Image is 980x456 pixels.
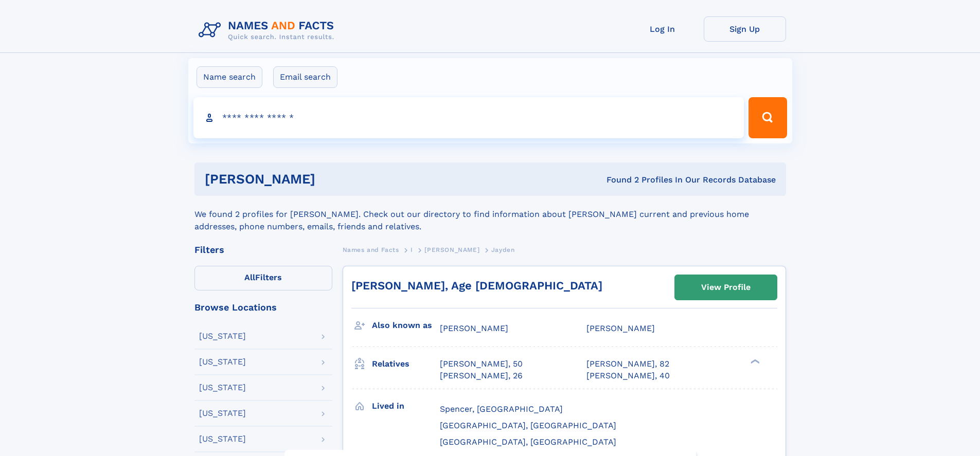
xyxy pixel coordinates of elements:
[199,358,246,366] div: [US_STATE]
[199,384,246,392] div: [US_STATE]
[372,317,440,334] h3: Also known as
[440,370,523,381] a: [PERSON_NAME], 26
[194,303,332,312] div: Browse Locations
[411,246,413,253] span: I
[424,246,479,253] span: [PERSON_NAME]
[273,66,337,88] label: Email search
[199,409,246,417] div: [US_STATE]
[343,243,399,256] a: Names and Facts
[440,404,563,414] span: Spencer, [GEOGRAPHIC_DATA]
[621,16,704,42] a: Log In
[440,358,523,370] a: [PERSON_NAME], 50
[586,358,669,370] a: [PERSON_NAME], 82
[424,243,479,256] a: [PERSON_NAME]
[194,245,332,254] div: Filters
[491,246,515,253] span: Jayden
[372,397,440,415] h3: Lived in
[351,279,602,292] a: [PERSON_NAME], Age [DEMOGRAPHIC_DATA]
[748,358,760,365] div: ❯
[461,174,776,186] div: Found 2 Profiles In Our Records Database
[197,66,262,88] label: Name search
[704,16,786,42] a: Sign Up
[675,275,777,300] a: View Profile
[411,243,413,256] a: I
[440,437,616,447] span: [GEOGRAPHIC_DATA], [GEOGRAPHIC_DATA]
[199,435,246,443] div: [US_STATE]
[586,323,655,333] span: [PERSON_NAME]
[193,97,744,138] input: search input
[205,173,461,186] h1: [PERSON_NAME]
[199,332,246,340] div: [US_STATE]
[244,272,255,282] span: All
[372,355,440,373] h3: Relatives
[194,196,786,233] div: We found 2 profiles for [PERSON_NAME]. Check out our directory to find information about [PERSON_...
[194,16,343,44] img: Logo Names and Facts
[749,97,787,138] button: Search Button
[440,421,616,430] span: [GEOGRAPHIC_DATA], [GEOGRAPHIC_DATA]
[194,266,332,290] label: Filters
[440,323,508,333] span: [PERSON_NAME]
[586,370,670,381] a: [PERSON_NAME], 40
[701,276,751,299] div: View Profile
